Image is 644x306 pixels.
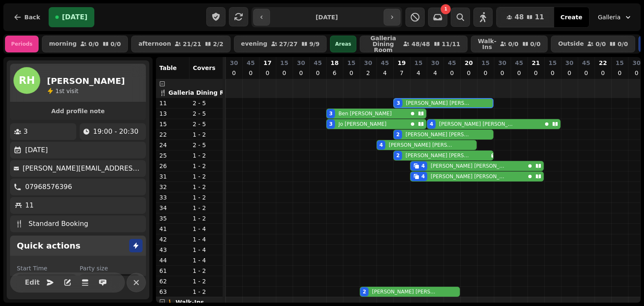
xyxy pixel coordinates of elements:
span: 🚶 Walk-Ins [166,299,204,306]
p: [PERSON_NAME] [PERSON_NAME] [431,173,507,180]
p: [DATE] [25,145,48,155]
p: 17 [263,59,271,67]
p: 33 [159,193,186,202]
p: 0 [482,69,489,77]
button: Galleria Dining Room48/4811/11 [360,36,467,52]
p: 35 [159,214,186,223]
p: 30 [230,59,238,67]
p: 45 [314,59,322,67]
p: 0 [532,69,539,77]
p: 11 [159,99,186,107]
p: 0 [247,69,254,77]
p: 21 / 21 [183,41,201,47]
p: 1 - 2 [193,277,220,285]
p: 6 [331,69,338,77]
p: 9 / 9 [309,41,320,47]
p: 19 [397,59,405,67]
button: 4811 [496,7,554,27]
p: Standard Booking [29,219,88,229]
span: Table [159,65,177,71]
p: 0 [231,69,237,77]
p: 1 - 2 [193,267,220,275]
p: 45 [582,59,590,67]
p: Walk-Ins [478,38,496,50]
p: 2 - 5 [193,99,220,107]
p: [PERSON_NAME] [PERSON_NAME] [405,131,470,138]
p: 19:00 - 20:30 [93,127,138,137]
p: 30 [633,59,641,67]
span: RH [19,75,35,86]
p: 1 - 2 [193,172,220,181]
p: 1 - 2 [193,151,220,160]
p: 34 [159,204,186,212]
button: afternoon21/212/2 [131,36,231,52]
p: 45 [381,59,389,67]
p: [PERSON_NAME] [PERSON_NAME] [439,121,516,127]
button: Galleria [593,10,637,25]
p: 44 [159,256,186,265]
p: 2 - 5 [193,120,220,128]
p: visit [55,87,78,95]
button: Outside0/00/0 [551,36,635,52]
p: 4 [415,69,422,77]
p: 11 / 11 [442,41,460,47]
p: afternoon [138,41,171,47]
p: 13 [159,109,186,118]
p: 30 [364,59,372,67]
p: [PERSON_NAME] [PERSON_NAME] [405,152,470,159]
p: 0 / 0 [111,41,121,47]
p: 0 [616,69,623,77]
button: Walk-Ins0/00/0 [471,36,548,52]
p: 45 [247,59,254,67]
p: 22 [159,130,186,139]
div: 4 [379,142,383,148]
p: Jo [PERSON_NAME] [338,121,386,127]
p: [PERSON_NAME] [PERSON_NAME] [406,100,470,106]
p: 0 [499,69,506,77]
p: 1 - 4 [193,246,220,254]
span: 🍴 Galleria Dining Room [159,89,239,96]
p: 45 [515,59,523,67]
p: 30 [297,59,305,67]
div: 3 [329,110,332,117]
p: 0 [449,69,455,77]
p: 15 [414,59,422,67]
p: morning [49,41,77,47]
p: 15 [280,59,288,67]
p: 0 [549,69,556,77]
p: 1 - 2 [193,288,220,296]
p: 0 [566,69,573,77]
button: Create [554,7,589,27]
p: 0 [600,69,606,77]
p: 45 [448,59,456,67]
p: 31 [159,172,186,181]
button: morning0/00/0 [42,36,128,52]
p: 07968576396 [25,182,72,192]
div: 4 [430,121,433,127]
p: 25 [159,151,186,160]
p: evening [241,41,267,47]
p: 4 [382,69,388,77]
p: 0 [264,69,271,77]
button: Add profile note [13,106,143,117]
p: 63 [159,288,186,296]
h2: Quick actions [17,240,80,252]
p: 1 - 4 [193,225,220,233]
div: Periods [5,36,39,52]
p: 0 / 0 [618,41,628,47]
p: 0 [348,69,355,77]
p: 22 [599,59,607,67]
span: 11 [535,14,544,21]
span: 48 [514,14,524,21]
p: 1 - 2 [193,193,220,202]
div: 3 [329,121,332,127]
span: 1 [444,7,447,11]
p: 1 - 2 [193,204,220,212]
p: 1 - 4 [193,256,220,265]
p: 21 [532,59,540,67]
p: 0 [633,69,640,77]
p: 61 [159,267,186,275]
p: 2 / 2 [213,41,223,47]
p: 1 - 2 [193,183,220,191]
p: 15 [347,59,355,67]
